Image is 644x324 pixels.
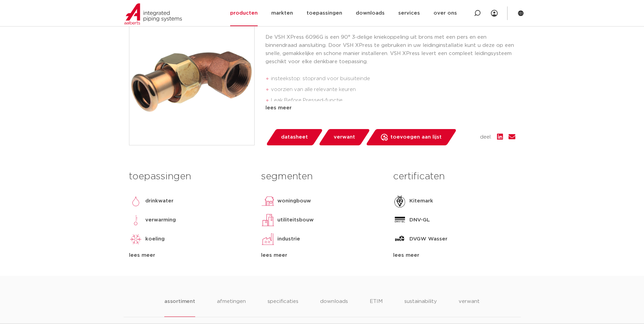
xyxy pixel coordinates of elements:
h3: toepassingen [129,170,251,183]
img: Kitemark [393,194,407,208]
img: industrie [261,232,275,246]
a: datasheet [265,129,323,145]
li: sustainability [404,298,437,317]
img: drinkwater [129,194,143,208]
div: lees meer [265,104,515,112]
p: utiliteitsbouw [277,216,314,224]
h3: certificaten [393,170,515,183]
li: Leak Before Pressed-functie [271,95,515,106]
p: industrie [277,235,300,243]
a: verwant [318,129,370,145]
li: specificaties [268,298,298,317]
img: Product Image for VSH XPress Koper 3-delige kniekoppeling 90° (press x binnendraad) [129,20,254,145]
img: DNV-GL [393,213,407,227]
p: woningbouw [277,197,311,205]
p: koeling [145,235,165,243]
p: De VSH XPress 6096G is een 90° 3-delige kniekoppeling uit brons met een pers en een binnendraad a... [265,33,515,66]
div: lees meer [261,251,383,259]
img: koeling [129,232,143,246]
p: drinkwater [145,197,173,205]
li: ETIM [370,298,383,317]
div: Wartelkoppelingen moeten worden gecombineerd met tegendelen met buitendraad met de juiste onderst... [265,33,515,101]
span: deel: [480,133,492,141]
div: lees meer [393,251,515,259]
h3: segmenten [261,170,383,183]
img: verwarming [129,213,143,227]
img: utiliteitsbouw [261,213,275,227]
li: downloads [320,298,348,317]
div: lees meer [129,251,251,259]
span: verwant [334,132,355,143]
li: insteekstop: stoprand voor buisuiteinde [271,73,515,84]
p: DVGW Wasser [409,235,447,243]
li: assortiment [164,298,195,317]
p: DNV-GL [409,216,430,224]
span: toevoegen aan lijst [390,132,442,143]
span: datasheet [281,132,308,143]
p: Kitemark [409,197,433,205]
p: verwarming [145,216,176,224]
img: DVGW Wasser [393,232,407,246]
li: voorzien van alle relevante keuren [271,84,515,95]
img: woningbouw [261,194,275,208]
li: verwant [459,298,480,317]
li: afmetingen [217,298,246,317]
